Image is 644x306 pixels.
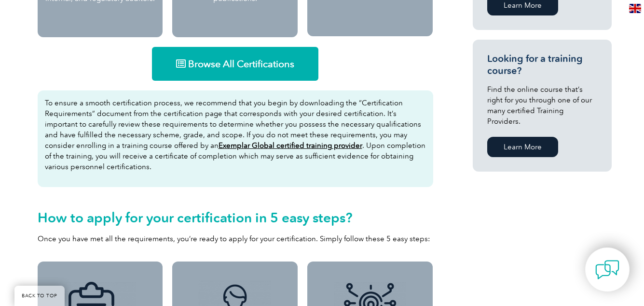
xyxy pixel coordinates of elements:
[595,258,619,282] img: contact-chat.png
[38,233,433,244] p: Once you have met all the requirements, you’re ready to apply for your certification. Simply foll...
[38,210,433,225] h2: How to apply for your certification in 5 easy steps?
[487,84,597,127] p: Find the online course that’s right for you through one of our many certified Training Providers.
[45,98,426,172] p: To ensure a smooth certification process, we recommend that you begin by downloading the “Certifi...
[219,141,362,150] a: Exemplar Global certified training provider
[629,4,641,13] img: en
[152,47,318,81] a: Browse All Certifications
[487,137,558,157] a: Learn More
[14,286,65,306] a: BACK TO TOP
[188,59,294,69] span: Browse All Certifications
[487,53,597,77] h3: Looking for a training course?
